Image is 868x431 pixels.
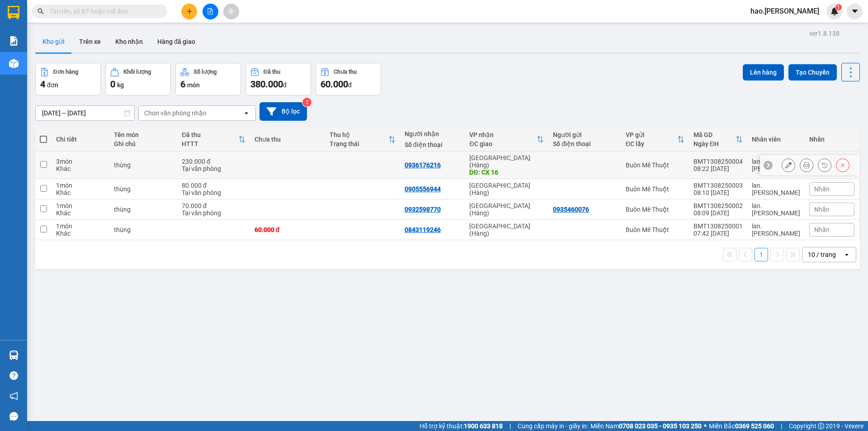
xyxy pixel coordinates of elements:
strong: 0369 525 060 [735,422,774,430]
button: plus [181,4,197,19]
div: BMT1308250001 [693,223,743,230]
img: logo-vxr [8,6,19,19]
div: Đã thu [182,131,238,138]
th: Toggle SortBy [689,128,747,152]
span: notification [9,392,18,400]
div: 1 món [56,182,105,189]
div: 80.000 đ [182,182,245,189]
div: DĐ: CX 16 [469,169,544,176]
span: 60.000 [321,79,348,90]
div: [GEOGRAPHIC_DATA] (Hàng) [469,154,544,169]
button: 1 [755,248,768,261]
div: [GEOGRAPHIC_DATA] (Hàng) [469,202,544,217]
span: copyright [818,423,824,429]
div: BMT1308250004 [693,158,743,165]
button: Tạo Chuyến [788,64,837,81]
div: Nhân viên [752,136,800,143]
div: VP gửi [626,131,677,138]
div: Chọn văn phòng nhận [144,109,207,118]
div: Số lượng [193,69,217,75]
span: | [781,421,782,431]
span: aim [228,8,234,14]
th: Toggle SortBy [177,128,250,152]
span: Nhãn [814,226,830,233]
span: đ [348,81,352,89]
div: Buôn Mê Thuột [626,206,684,213]
svg: open [843,251,850,258]
div: lan.thaison [752,182,800,196]
div: Đã thu [264,69,280,75]
div: 0905556944 [405,185,441,193]
div: Ngày ĐH [693,140,736,147]
button: Kho nhận [108,31,150,52]
div: [GEOGRAPHIC_DATA] (Hàng) [469,223,544,237]
span: 0 [110,79,115,90]
span: món [187,81,200,89]
div: Chưa thu [334,69,357,75]
div: ĐC lấy [626,140,677,147]
div: Sửa đơn hàng [782,158,795,172]
span: đ [283,81,287,89]
div: Khác [56,230,105,237]
button: Trên xe [72,31,108,52]
img: warehouse-icon [9,350,19,360]
input: Select a date range. [36,106,134,120]
button: Số lượng6món [175,63,241,95]
th: Toggle SortBy [621,128,689,152]
div: Tại văn phòng [182,209,245,217]
span: file-add [207,8,213,14]
div: lan.thaison [752,158,800,172]
div: Nhãn [809,136,854,143]
div: BMT1308250003 [693,182,743,189]
div: 70.000 đ [182,202,245,209]
th: Toggle SortBy [465,128,548,152]
div: 3 món [56,158,105,165]
div: 0936176216 [405,161,441,169]
div: 07:42 [DATE] [693,230,743,237]
div: 1 món [56,223,105,230]
div: Buôn Mê Thuột [626,161,684,169]
div: Ghi chú [114,140,173,147]
span: search [38,8,44,14]
div: Người gửi [553,131,617,138]
div: 08:09 [DATE] [693,209,743,217]
span: hao.[PERSON_NAME] [743,5,826,17]
span: Miền Bắc [709,421,774,431]
div: thùng [114,226,173,233]
div: Khối lượng [123,69,151,75]
span: đơn [47,81,58,89]
div: 08:10 [DATE] [693,189,743,196]
div: 10 / trang [808,250,836,259]
button: Kho gửi [35,31,72,52]
span: 1 [837,4,840,10]
button: Lên hàng [743,64,784,81]
div: 08:22 [DATE] [693,165,743,172]
span: | [509,421,511,431]
span: 6 [180,79,185,90]
span: question-circle [9,371,18,380]
div: lan.thaison [752,202,800,217]
div: Tại văn phòng [182,165,245,172]
div: Mã GD [693,131,736,138]
button: Đơn hàng4đơn [35,63,101,95]
th: Toggle SortBy [325,128,400,152]
span: Nhãn [814,206,830,213]
img: warehouse-icon [9,59,19,68]
span: caret-down [851,7,859,15]
span: ⚪️ [704,424,707,428]
div: thùng [114,185,173,193]
div: ĐC giao [469,140,537,147]
span: Miền Nam [590,421,702,431]
button: Đã thu380.000đ [245,63,311,95]
div: Thu hộ [330,131,388,138]
svg: open [243,109,250,117]
input: Tìm tên, số ĐT hoặc mã đơn [50,6,156,16]
span: Nhãn [814,185,830,193]
sup: 1 [835,4,842,10]
img: icon-new-feature [830,7,839,15]
div: [GEOGRAPHIC_DATA] (Hàng) [469,182,544,196]
div: Số điện thoại [405,141,461,148]
div: Tên món [114,131,173,138]
div: Khác [56,189,105,196]
div: 1 món [56,202,105,209]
